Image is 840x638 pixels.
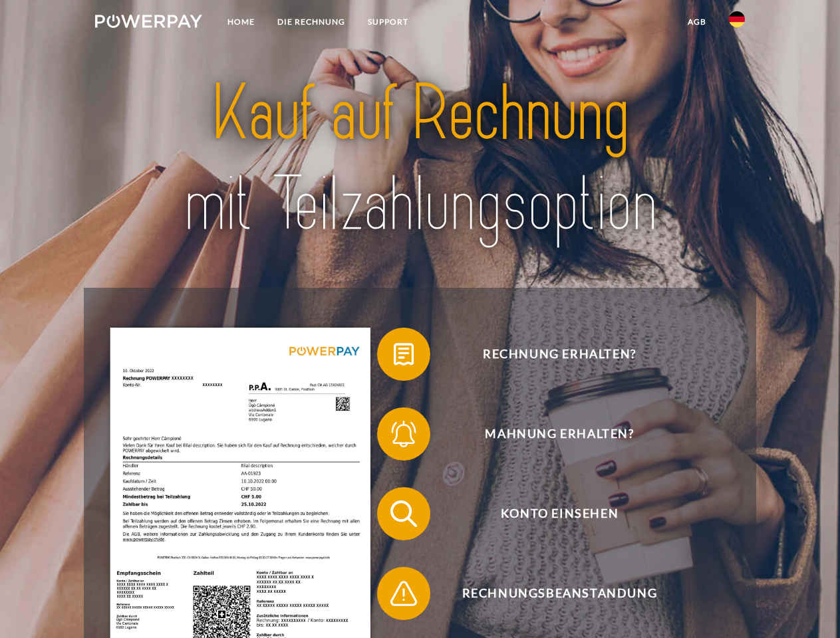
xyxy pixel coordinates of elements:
span: Konto einsehen [396,487,722,540]
span: Rechnungsbeanstandung [396,567,722,620]
img: logo-powerpay-white.svg [95,15,202,28]
button: Konto einsehen [377,487,723,540]
a: agb [676,10,718,34]
a: Home [216,10,266,34]
img: qb_bell.svg [387,417,420,451]
img: de [729,11,745,27]
img: qb_search.svg [387,497,420,530]
a: SUPPORT [356,10,420,34]
img: qb_bill.svg [387,338,420,371]
img: qb_warning.svg [387,577,420,610]
a: DIE RECHNUNG [266,10,356,34]
button: Rechnungsbeanstandung [377,567,723,620]
button: Mahnung erhalten? [377,407,723,461]
img: title-powerpay_de.svg [127,64,713,255]
span: Mahnung erhalten? [396,407,722,461]
span: Rechnung erhalten? [396,328,722,381]
button: Rechnung erhalten? [377,328,723,381]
